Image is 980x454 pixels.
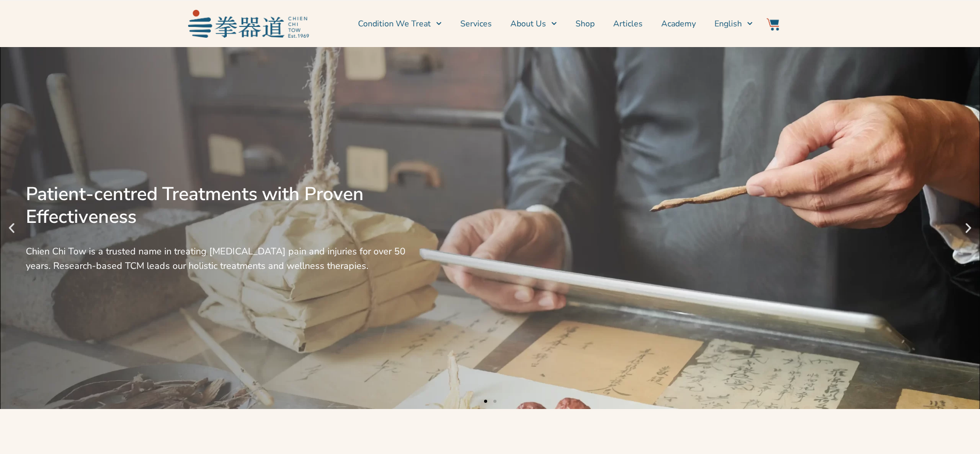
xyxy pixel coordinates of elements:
[767,18,779,31] img: Website Icon-03
[26,244,407,273] div: Chien Chi Tow is a trusted name in treating [MEDICAL_DATA] pain and injuries for over 50 years. R...
[714,11,753,37] a: English
[962,222,975,235] div: Next slide
[493,400,496,403] span: Go to slide 2
[613,11,643,37] a: Articles
[661,11,696,37] a: Academy
[714,18,742,30] span: English
[484,400,487,403] span: Go to slide 1
[510,11,557,37] a: About Us
[5,222,18,235] div: Previous slide
[314,11,753,37] nav: Menu
[358,11,442,37] a: Condition We Treat
[460,11,492,37] a: Services
[26,183,407,229] div: Patient-centred Treatments with Proven Effectiveness
[575,11,595,37] a: Shop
